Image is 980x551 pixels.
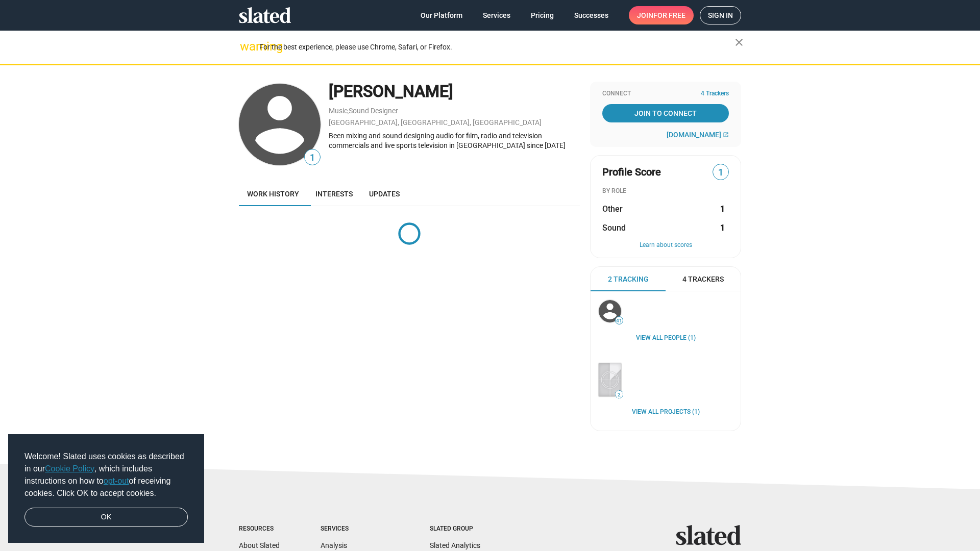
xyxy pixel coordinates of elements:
span: Our Platform [421,6,462,24]
div: Services [321,525,389,533]
div: Connect [602,90,729,98]
span: Sound [602,222,626,233]
span: Pricing [531,6,554,24]
strong: 1 [720,222,725,233]
a: Services [475,6,519,24]
span: for free [653,6,685,24]
strong: 1 [720,204,725,214]
span: Join [637,6,685,24]
span: Join To Connect [604,104,727,122]
a: Slated Analytics [430,541,480,549]
span: 2 Tracking [608,274,649,284]
span: 1 [305,151,320,165]
button: Learn about scores [602,241,729,249]
mat-icon: warning [240,40,252,53]
a: dismiss cookie message [24,508,188,527]
mat-icon: open_in_new [723,132,729,138]
div: BY ROLE [602,187,729,195]
span: 41 [616,318,623,324]
a: Successes [566,6,617,24]
span: 4 Trackers [701,90,729,98]
span: 1 [713,166,728,180]
a: Join To Connect [602,104,729,122]
a: Our Platform [412,6,471,24]
mat-icon: close [733,36,745,48]
div: [PERSON_NAME] [329,81,580,103]
a: View all People (1) [636,334,696,342]
span: 4 Trackers [682,274,724,284]
a: Pricing [523,6,562,24]
span: Successes [574,6,608,24]
a: [DOMAIN_NAME] [667,131,729,139]
div: Been mixing and sound designing audio for film, radio and television commercials and live sports ... [329,131,580,150]
span: Interests [315,190,353,198]
a: Sound Designer [349,107,398,115]
span: Other [602,204,623,214]
div: Resources [239,525,280,533]
span: , [348,109,349,114]
a: opt-out [104,477,129,485]
div: cookieconsent [8,434,204,543]
div: For the best experience, please use Chrome, Safari, or Firefox. [259,40,735,54]
span: Welcome! Slated uses cookies as described in our , which includes instructions on how to of recei... [24,450,188,499]
a: Cookie Policy [45,464,94,473]
a: Joinfor free [629,6,694,24]
span: Services [483,6,510,24]
span: Updates [369,190,400,198]
span: 2 [616,392,623,398]
a: Sign in [700,6,741,24]
span: Work history [247,190,299,198]
a: Interests [307,182,361,206]
a: Updates [361,182,408,206]
a: View all Projects (1) [632,408,700,416]
span: Profile Score [602,165,661,179]
span: [DOMAIN_NAME] [667,131,721,139]
a: About Slated [239,541,280,549]
a: Work history [239,182,307,206]
span: Sign in [708,7,733,24]
a: Analysis [321,541,347,549]
div: Slated Group [430,525,499,533]
a: Music [329,107,348,115]
a: [GEOGRAPHIC_DATA], [GEOGRAPHIC_DATA], [GEOGRAPHIC_DATA] [329,118,542,127]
